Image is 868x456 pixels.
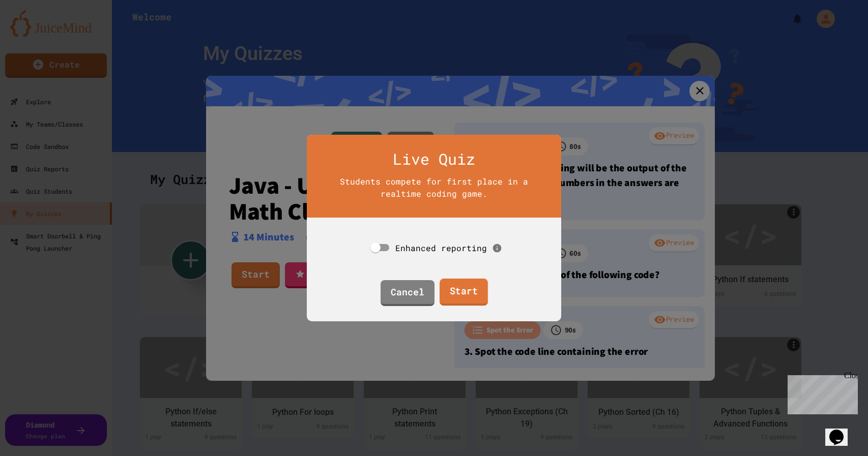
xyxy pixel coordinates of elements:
[825,415,858,446] iframe: chat widget
[4,4,70,65] div: Chat with us now!Close
[784,371,858,414] iframe: chat widget
[439,279,487,306] a: Start
[395,242,487,253] span: Enhanced reporting
[381,280,435,306] a: Cancel
[320,147,548,170] div: Live Quiz
[325,175,543,200] div: Students compete for first place in a realtime coding game.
